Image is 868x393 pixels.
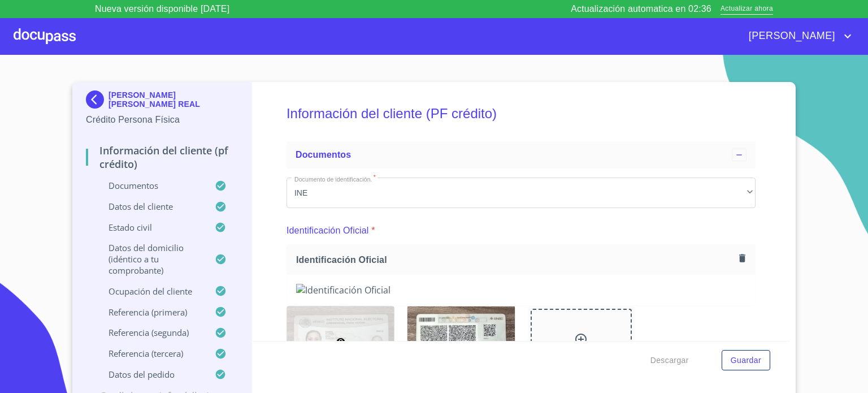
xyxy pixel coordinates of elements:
[86,113,238,127] p: Crédito Persona Física
[740,27,841,45] span: [PERSON_NAME]
[646,350,693,371] button: Descargar
[721,3,773,15] span: Actualizar ahora
[86,306,215,318] p: Referencia (primera)
[86,286,215,297] p: Ocupación del Cliente
[86,242,215,276] p: Datos del domicilio (idéntico a tu comprobante)
[722,350,770,371] button: Guardar
[407,306,514,376] img: Identificación Oficial
[287,141,756,169] div: Documentos
[86,90,108,109] img: Docupass spot blue
[86,327,215,338] p: Referencia (segunda)
[287,90,756,137] h5: Información del cliente (PF crédito)
[86,180,215,191] p: Documentos
[108,90,238,109] p: [PERSON_NAME] [PERSON_NAME] REAL
[571,2,711,16] p: Actualización automatica en 02:36
[86,201,215,212] p: Datos del cliente
[731,353,761,368] span: Guardar
[86,348,215,359] p: Referencia (tercera)
[95,2,229,16] p: Nueva versión disponible [DATE]
[296,284,746,296] img: Identificación Oficial
[650,353,689,368] span: Descargar
[86,90,238,113] div: [PERSON_NAME] [PERSON_NAME] REAL
[86,222,215,233] p: Estado Civil
[86,369,215,380] p: Datos del pedido
[296,150,351,159] span: Documentos
[86,144,238,171] p: Información del cliente (PF crédito)
[740,27,854,45] button: account of current user
[296,254,735,266] span: Identificación Oficial
[287,224,369,237] p: Identificación Oficial
[287,178,756,208] div: INE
